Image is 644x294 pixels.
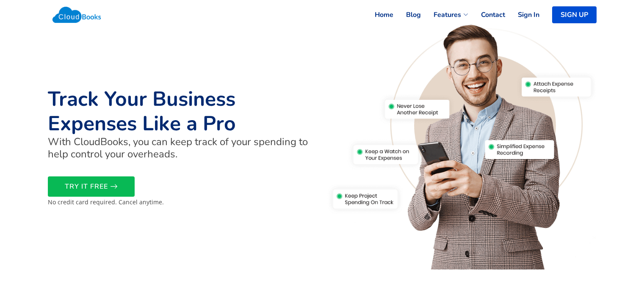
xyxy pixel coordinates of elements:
a: Features [421,5,468,24]
h1: Track Your Business Expenses Like a Pro [48,87,317,136]
a: Sign In [505,5,539,24]
a: TRY IT FREE [48,176,135,197]
h4: With CloudBooks, you can keep track of your spending to help control your overheads. [48,136,317,160]
small: No credit card required. Cancel anytime. [48,198,164,206]
span: Features [434,10,461,20]
a: Contact [468,5,505,24]
a: Home [362,5,393,24]
a: SIGN UP [552,6,597,23]
a: Blog [393,5,421,24]
img: Cloudbooks Logo [48,2,106,27]
img: Track Your Business Expenses Like a Pro [327,25,597,269]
